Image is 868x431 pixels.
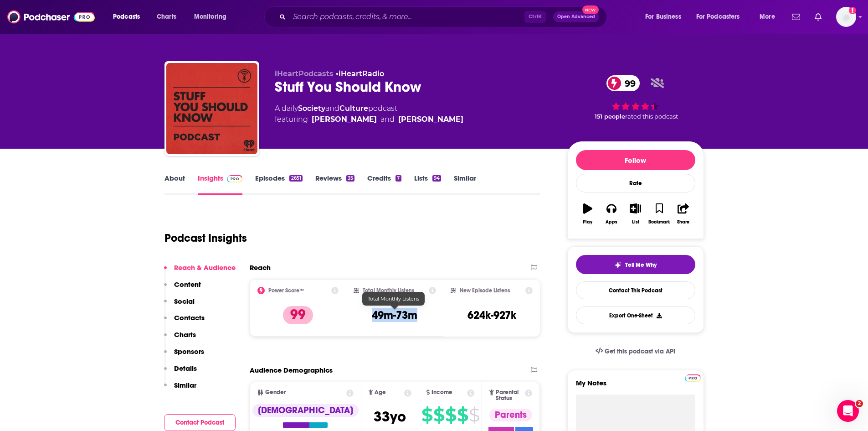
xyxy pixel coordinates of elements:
[431,389,452,395] span: Income
[469,408,479,422] span: $
[166,63,257,154] img: Stuff You Should Know
[567,69,704,126] div: 99 151 peoplerated this podcast
[289,10,524,24] input: Search podcasts, credits, & more...
[623,197,647,230] button: List
[174,381,196,389] p: Similar
[460,287,510,294] h2: New Episode Listens
[576,255,695,274] button: tell me why sparkleTell Me Why
[625,113,678,120] span: rated this podcast
[363,287,414,294] h2: Total Monthly Listens
[836,7,856,27] button: Show profile menu
[368,296,419,302] span: Total Monthly Listens
[576,281,695,299] a: Contact This Podcast
[227,175,243,182] img: Podchaser Pro
[625,261,657,269] span: Tell Me Why
[605,348,675,355] span: Get this podcast via API
[685,374,701,382] img: Podchaser Pro
[576,197,600,230] button: Play
[312,114,377,125] div: [PERSON_NAME]
[164,381,196,398] button: Similar
[433,408,444,422] span: $
[325,104,339,113] span: and
[414,174,441,195] a: Lists94
[616,75,640,91] span: 99
[645,10,681,23] span: For Business
[760,10,775,23] span: More
[690,10,753,24] button: open menu
[174,330,196,339] p: Charts
[164,313,205,330] button: Contacts
[375,389,386,395] span: Age
[252,404,359,417] div: [DEMOGRAPHIC_DATA]
[151,10,182,24] a: Charts
[367,174,401,195] a: Credits7
[614,261,621,269] img: tell me why sparkle
[856,400,863,407] span: 2
[837,400,859,422] iframe: Intercom live chat
[600,197,623,230] button: Apps
[753,10,786,24] button: open menu
[557,15,595,19] span: Open Advanced
[198,174,243,195] a: InsightsPodchaser Pro
[298,104,325,113] a: Society
[811,9,825,25] a: Show notifications dropdown
[289,175,302,182] div: 2651
[553,11,599,22] button: Open AdvancedNew
[275,114,463,125] span: featuring
[524,11,546,23] span: Ctrl K
[174,263,236,272] p: Reach & Audience
[421,408,432,422] span: $
[576,379,695,395] label: My Notes
[188,10,238,24] button: open menu
[164,174,185,195] a: About
[671,197,695,230] button: Share
[648,219,670,225] div: Bookmark
[339,69,384,78] a: iHeartRadio
[454,174,476,195] a: Similar
[336,69,384,78] span: •
[583,219,592,225] div: Play
[576,306,695,324] button: Export One-Sheet
[194,10,226,23] span: Monitoring
[164,330,196,347] button: Charts
[457,408,468,422] span: $
[432,175,441,182] div: 94
[273,6,616,27] div: Search podcasts, credits, & more...
[174,280,201,289] p: Content
[677,219,689,225] div: Share
[496,389,524,401] span: Parental Status
[283,306,313,324] p: 99
[606,219,617,225] div: Apps
[250,366,333,374] h2: Audience Demographics
[174,297,195,306] p: Social
[467,308,516,322] h3: 624k-927k
[164,280,201,297] button: Content
[582,5,599,14] span: New
[398,114,463,125] div: [PERSON_NAME]
[849,7,856,14] svg: Add a profile image
[268,287,304,294] h2: Power Score™
[164,231,247,245] h1: Podcast Insights
[836,7,856,27] img: User Profile
[632,219,639,225] div: List
[174,347,204,356] p: Sponsors
[836,7,856,27] span: Logged in as WesBurdett
[339,104,368,113] a: Culture
[164,347,204,364] button: Sponsors
[595,113,625,120] span: 151 people
[174,313,205,322] p: Contacts
[174,364,197,373] p: Details
[374,408,406,426] span: 33 yo
[696,10,740,23] span: For Podcasters
[445,408,456,422] span: $
[647,197,671,230] button: Bookmark
[113,10,140,23] span: Podcasts
[685,373,701,382] a: Pro website
[275,69,334,78] span: iHeartPodcasts
[275,103,463,125] div: A daily podcast
[250,263,271,272] h2: Reach
[395,175,401,182] div: 7
[7,8,95,26] img: Podchaser - Follow, Share and Rate Podcasts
